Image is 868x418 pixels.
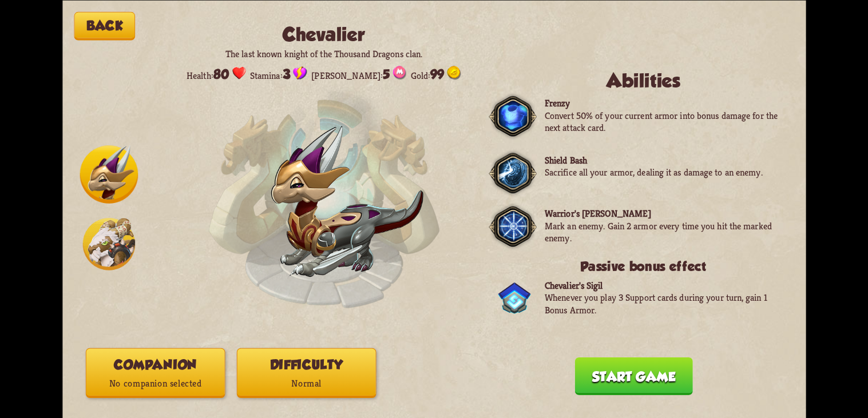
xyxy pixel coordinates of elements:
[410,66,461,81] div: Gold:
[498,258,788,273] h3: Passive bonus effect
[498,70,788,91] h2: Abilities
[393,66,406,79] img: Mana_Points.png
[544,97,788,109] p: Frenzy
[489,91,536,140] img: Dark_Frame.png
[544,292,788,316] p: Whenever you play 3 Support cards during your turn, gain 1 Bonus Armor.
[544,207,788,219] p: Warrior's [PERSON_NAME]
[271,126,423,280] img: Chevalier_Dragon.png
[544,154,762,166] p: Shield Bash
[85,348,225,397] button: CompanionNo companion selected
[383,66,390,81] span: 5
[249,66,307,81] div: Stamina:
[544,220,788,244] p: Mark an enemy. Gain 2 armor every time you hit the marked enemy.
[292,66,307,79] img: Stamina_Icon.png
[282,66,290,81] span: 3
[184,47,463,59] p: The last known knight of the Thousand Dragons clan.
[213,66,228,81] span: 80
[544,109,788,134] p: Convert 50% of your current armor into bonus damage for the next attack card.
[544,166,762,178] p: Sacrifice all your armor, dealing it as damage to an enemy.
[237,374,375,392] p: Normal
[271,126,422,278] img: Chevalier_Dragon.png
[82,218,134,270] img: Barbarian_Dragon_Icon.png
[498,282,530,313] img: ChevalierSigil.png
[74,11,135,40] button: Back
[430,66,444,81] span: 99
[86,374,224,392] p: No companion selected
[80,145,138,204] img: Chevalier_Dragon_Icon.png
[489,149,536,197] img: Dark_Frame.png
[574,357,692,395] button: Start game
[236,348,376,397] button: DifficultyNormal
[544,279,788,291] p: Chevalier's Sigil
[208,81,440,313] img: Enchantment_Altar.png
[489,202,536,250] img: Dark_Frame.png
[232,66,245,79] img: Heart.png
[184,23,463,45] h2: Chevalier
[447,66,461,79] img: Gold.png
[311,66,406,81] div: [PERSON_NAME]:
[187,66,246,81] div: Health:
